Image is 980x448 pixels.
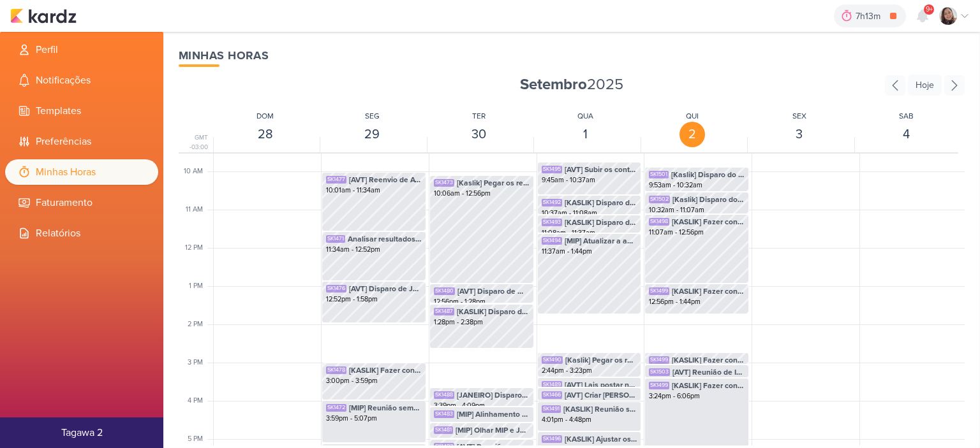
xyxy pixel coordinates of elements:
div: SK1494 [542,237,562,245]
div: SK1478 [326,366,346,374]
div: 10 AM [184,166,211,177]
div: 1 [573,122,598,147]
span: Analisar resultados dos disparos dos clientes [348,233,422,245]
span: [AVT] Criar [PERSON_NAME] e conteúdos para blog no mês de Novembro [565,389,637,401]
span: [Kaslik] Pegar os resultados dos disparo e atualizar planilha [457,177,530,189]
div: QUI [686,110,699,122]
div: SK1481 [434,426,453,434]
div: Hoje [908,75,942,96]
span: [KASLIK] Disparo do dia 01/10 - CORRETORES [565,217,637,228]
div: SK1472 [326,404,346,412]
span: [JANEIRO] Disparo do dia 30/09 [457,389,530,401]
div: SK1476 [326,285,346,293]
div: SK1501 [649,171,669,178]
span: [KASLIK] Fazer conteudo para os disparos dos CORRETORES [672,285,745,297]
div: 11 AM [186,205,211,215]
div: SK1493 [542,219,562,226]
div: SK1477 [326,176,346,184]
div: 12:52pm - 1:58pm [326,294,422,305]
span: [MIP] Atualizar a apresentação de [PERSON_NAME] e [PERSON_NAME] de resultados e enviar para o [PE... [565,235,637,247]
div: 11:37am - 1:44pm [542,247,637,257]
span: [MIP] Reunião semanal - 16h as 17:30hs [349,402,422,414]
span: [Kaslik] Pegar os resultados dos disparo e atualizar planilha [565,354,637,366]
div: 3:24pm - 6:06pm [649,391,745,401]
div: Minhas Horas [179,47,965,64]
div: SK1503 [649,368,670,376]
div: 11:34am - 12:52pm [326,245,422,255]
span: [Kaslik] Disparo do dia 02/10 - LEADS NOVOS E ANTIGOS [671,169,745,180]
div: SK1488 [434,391,454,399]
span: 9+ [926,4,933,15]
div: SK1499 [649,287,669,295]
div: SK1473 [434,179,454,187]
div: SK1496 [542,435,562,443]
div: 5 PM [188,434,211,445]
span: [Kaslik] Disparo do dia 03/10 - CORRETORES [672,194,745,205]
li: Templates [5,98,158,124]
li: Preferências [5,129,158,154]
div: 3:39pm - 4:09pm [434,401,530,411]
div: SK1487 [434,308,454,315]
div: 11:07am - 12:56pm [649,228,745,238]
span: [KASLIK] Disparo do dia 30/09 [457,306,530,317]
strong: Setembro [520,75,587,94]
img: kardz.app [10,8,77,24]
div: 10:06am - 12:56pm [434,189,530,199]
span: [KASLIK] Ajustar os e-mails de disparos [565,433,637,445]
span: [KASLIK] Fazer conteúdo de coorretores para Kaslik [349,365,422,376]
div: 1:28pm - 2:38pm [434,317,530,328]
div: 3 [787,122,812,147]
span: [KASLIK] Reunião semanal [563,403,637,415]
span: [MIP] Olhar MIP e JANEIRO que a Lais fez [456,424,530,436]
div: 2 PM [188,319,211,330]
div: 2:44pm - 3:23pm [542,366,637,376]
span: [AVT] Reunião de Inbound e social [672,366,745,378]
span: [AVT] Disparo de Jatobás - Campanha [349,283,422,294]
li: Notificações [5,68,158,93]
div: SK1492 [542,199,562,206]
div: 3:00pm - 3:59pm [326,376,422,386]
div: 4 [893,122,919,147]
img: Sharlene Khoury [939,7,957,25]
div: 4:01pm - 4:48pm [542,415,637,425]
div: 7h13m [856,10,884,23]
div: 12 PM [185,243,211,254]
div: 3 PM [188,358,211,368]
div: 9:45am - 10:37am [542,175,637,185]
div: 10:01am - 11:34am [326,185,422,196]
div: 29 [359,122,385,147]
div: SK1495 [542,166,562,173]
span: [KASLIK] Disparo do dia 01/10 - LEADS NOVOS E ANTIGOS [565,197,637,208]
span: [MIP] Alinhamento de Social - 16:00 as 17:00hs. [457,408,530,420]
div: 28 [253,122,278,147]
div: 4 PM [188,396,211,407]
div: 10:37am - 11:08am [542,208,637,219]
div: 11:08am - 11:37am [542,228,637,238]
div: SAB [899,110,914,122]
div: 4:09pm - 4:34pm [434,420,530,430]
div: SK1471 [326,235,345,243]
div: SK1502 [649,196,670,203]
div: SEX [792,110,806,122]
div: SK1499 [649,382,669,389]
div: 2 [679,122,705,147]
div: DOM [256,110,274,122]
li: Relatórios [5,220,158,246]
div: 1 PM [189,281,211,292]
span: [AVT] Subir os conteudos e imagens aprovada e revisadas [565,164,637,175]
div: SK1489 [542,381,562,389]
li: Faturamento [5,190,158,215]
span: [KASLIK] Fazer conteudo para os disparos dos CORRETORES [672,354,745,366]
div: SK1466 [542,391,562,399]
div: 12:56pm - 1:44pm [649,297,745,307]
div: 4:34pm - 5:00pm [434,436,530,446]
div: SK1499 [649,356,669,364]
span: [AVT] Reenvio de AVT [349,174,422,185]
span: 2025 [520,75,623,95]
div: 9:53am - 10:32am [649,180,745,191]
div: GMT -03:00 [179,133,211,152]
div: 12:56pm - 1:28pm [434,297,530,307]
span: [KASLIK] Fazer conteudo para os disparos dos CORRETORES [672,380,745,391]
span: [KASLIK] Fazer conteudo para os disparos dos leads novos e antigos [672,216,745,228]
div: 3:59pm - 5:07pm [326,414,422,424]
